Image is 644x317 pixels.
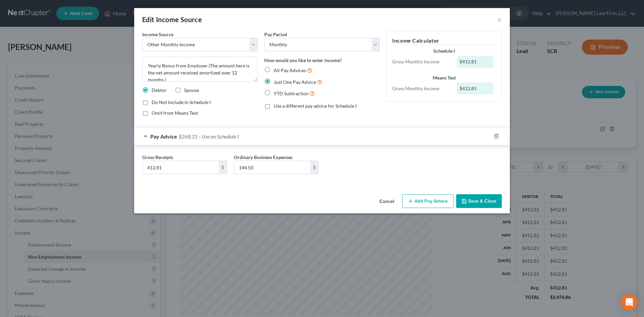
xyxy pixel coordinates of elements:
[497,15,502,23] button: ×
[199,133,239,140] span: - Use on Schedule I
[274,103,357,109] span: Use a different pay advice for Schedule I
[264,31,287,38] label: Pay Period
[142,32,173,37] span: Income Source
[310,161,318,174] div: $
[457,56,494,68] div: $412.81
[274,79,316,85] span: Just One Pay Advice
[184,87,199,93] span: Spouse
[402,194,453,208] button: Add Pay Advice
[392,48,496,54] div: Schedule I
[178,133,198,140] span: $268.31
[143,161,219,174] input: 0.00
[389,85,453,92] div: Gross Monthly Income
[274,91,309,96] span: YTD Subtraction
[274,67,306,73] span: All Pay Advices
[621,294,637,310] div: Open Intercom Messenger
[392,74,496,81] div: Means Test
[234,161,310,174] input: 0.00
[456,194,502,208] button: Save & Close
[234,154,292,161] label: Ordinary Business Expenses
[150,133,177,140] span: Pay Advice
[142,15,202,24] div: Edit Income Source
[374,195,399,208] button: Cancel
[264,57,342,64] label: How would you like to enter income?
[142,154,173,161] label: Gross Receipts
[152,99,211,105] span: Do Not Include in Schedule I
[152,87,167,93] span: Debtor
[152,110,198,116] span: Omit from Means Test
[389,58,453,65] div: Gross Monthly Income
[219,161,227,174] div: $
[457,83,494,95] div: $412.81
[392,37,496,45] h5: Income Calculator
